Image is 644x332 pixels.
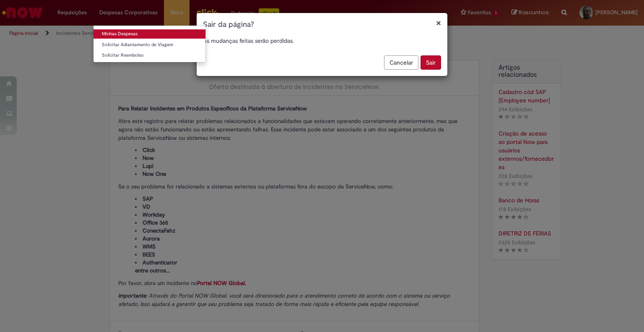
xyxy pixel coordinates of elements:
a: Minhas Despesas [93,29,205,39]
button: Sair [421,55,441,70]
h1: Sair da página? [203,19,441,30]
a: Solicitar Reembolso [93,51,205,60]
p: As mudanças feitas serão perdidas. [203,37,441,45]
button: Fechar modal [436,18,441,27]
a: Solicitar Adiantamento de Viagem [93,40,205,50]
button: Cancelar [384,55,418,70]
ul: Despesas Corporativas [93,25,206,63]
